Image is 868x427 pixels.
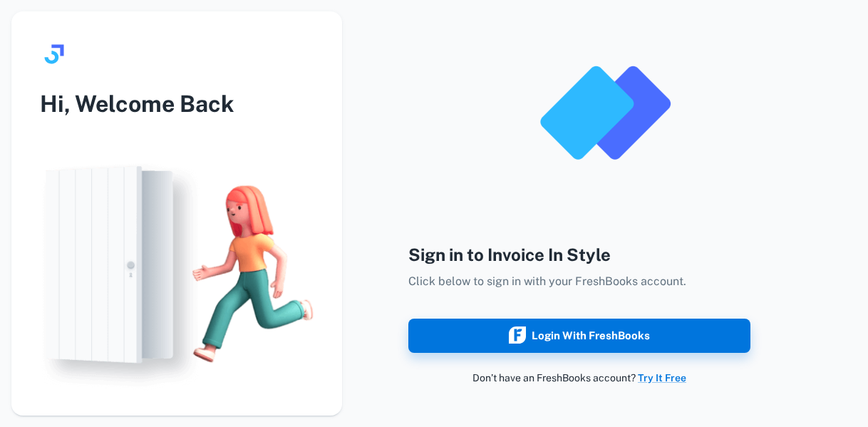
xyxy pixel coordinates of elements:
[11,150,342,398] img: login
[11,87,342,121] h3: Hi, Welcome Back
[509,326,650,345] div: Login with FreshBooks
[408,319,750,353] button: Login with FreshBooks
[40,40,68,68] img: logo.svg
[408,273,750,290] p: Click below to sign in with your FreshBooks account.
[534,42,676,185] img: logo_invoice_in_style_app.png
[638,372,686,384] a: Try It Free
[408,242,750,267] h4: Sign in to Invoice In Style
[408,370,750,386] p: Don’t have an FreshBooks account?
